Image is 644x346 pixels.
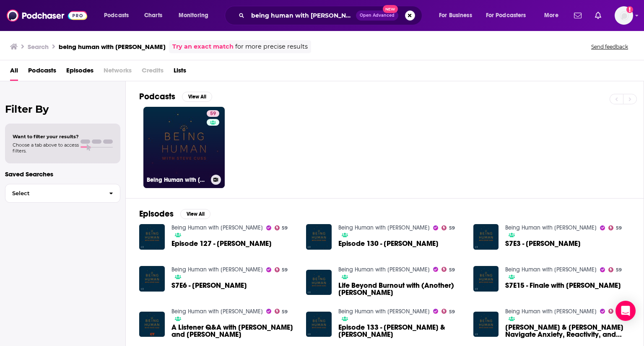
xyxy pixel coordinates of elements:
[28,43,49,51] h3: Search
[505,240,581,247] a: S7E3 - Steve Cuss
[171,240,272,247] a: Episode 127 - Steve Cuss
[338,240,439,247] span: Episode 130 - [PERSON_NAME]
[338,324,463,338] span: Episode 133 - [PERSON_NAME] & [PERSON_NAME]
[171,240,272,247] span: Episode 127 - [PERSON_NAME]
[383,5,398,13] span: New
[13,142,79,154] span: Choose a tab above to access filters.
[139,209,174,219] h2: Episodes
[486,10,526,21] span: For Podcasters
[10,64,18,81] a: All
[143,107,225,188] a: 59Being Human with [PERSON_NAME]
[7,8,87,23] img: Podchaser - Follow, Share and Rate Podcasts
[233,6,430,25] div: Search podcasts, credits, & more...
[5,103,120,115] h2: Filter By
[171,282,247,289] a: S7E6 - Steve Cuss
[282,268,288,272] span: 59
[275,267,288,272] a: 59
[505,308,597,315] a: Being Human with Steve Cuss
[172,42,234,52] a: Try an exact match
[441,267,455,272] a: 59
[505,282,621,289] a: S7E15 - Finale with Steve Cuss
[615,301,636,321] div: Open Intercom Messenger
[139,224,165,250] img: Episode 127 - Steve Cuss
[473,312,499,337] img: Clarissa Moll & Steve Cuss Navigate Anxiety, Reactivity, and Emotional Freedom
[338,282,463,296] a: Life Beyond Burnout with (Another) Steve Cuss
[248,9,356,22] input: Search podcasts, credits, & more...
[171,282,247,289] span: S7E6 - [PERSON_NAME]
[182,92,212,102] button: View All
[505,224,597,231] a: Being Human with Steve Cuss
[147,176,208,183] h3: Being Human with [PERSON_NAME]
[338,240,439,247] a: Episode 130 - Steve Cuss
[615,6,633,25] span: Logged in as shcarlos
[589,43,631,50] button: Send feedback
[5,191,102,196] span: Select
[139,9,167,22] a: Charts
[505,282,621,289] span: S7E15 - Finale with [PERSON_NAME]
[505,324,630,338] a: Clarissa Moll & Steve Cuss Navigate Anxiety, Reactivity, and Emotional Freedom
[13,134,79,139] span: Want to filter your results?
[338,282,463,296] span: Life Beyond Burnout with (Another) [PERSON_NAME]
[306,312,332,337] img: Episode 133 - Steve & Lisa Cuss
[306,270,332,295] img: Life Beyond Burnout with (Another) Steve Cuss
[544,10,558,21] span: More
[235,42,308,52] span: for more precise results
[608,267,622,272] a: 59
[174,64,186,81] a: Lists
[179,10,208,21] span: Monitoring
[28,64,56,81] a: Podcasts
[505,240,581,247] span: S7E3 - [PERSON_NAME]
[480,9,538,22] button: open menu
[449,226,455,230] span: 59
[275,225,288,230] a: 59
[616,226,622,230] span: 59
[59,43,166,51] h3: being human with [PERSON_NAME]
[608,225,622,230] a: 59
[473,266,499,292] img: S7E15 - Finale with Steve Cuss
[626,6,633,13] svg: Add a profile image
[616,268,622,272] span: 59
[139,209,210,219] a: EpisodesView All
[66,64,93,81] a: Episodes
[338,266,430,273] a: Being Human with Steve Cuss
[171,324,296,338] a: A Listener Q&A with Steve and Lisa Cuss
[282,310,288,314] span: 59
[338,224,430,231] a: Being Human with Steve Cuss
[139,91,175,102] h2: Podcasts
[449,268,455,272] span: 59
[505,266,597,273] a: Being Human with Steve Cuss
[360,13,395,18] span: Open Advanced
[538,9,569,22] button: open menu
[441,225,455,230] a: 59
[173,9,219,22] button: open menu
[171,224,263,231] a: Being Human with Steve Cuss
[571,8,585,23] a: Show notifications dropdown
[104,64,132,81] span: Networks
[608,309,622,314] a: 59
[505,324,630,338] span: [PERSON_NAME] & [PERSON_NAME] Navigate Anxiety, Reactivity, and Emotional Freedom
[449,310,455,314] span: 59
[592,8,605,23] a: Show notifications dropdown
[433,9,483,22] button: open menu
[473,224,499,250] a: S7E3 - Steve Cuss
[210,110,216,118] span: 59
[306,224,332,250] a: Episode 130 - Steve Cuss
[207,110,219,117] a: 59
[139,266,165,292] img: S7E6 - Steve Cuss
[98,9,140,22] button: open menu
[180,209,210,219] button: View All
[171,324,296,338] span: A Listener Q&A with [PERSON_NAME] and [PERSON_NAME]
[139,312,165,337] img: A Listener Q&A with Steve and Lisa Cuss
[144,10,162,21] span: Charts
[356,10,398,21] button: Open AdvancedNew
